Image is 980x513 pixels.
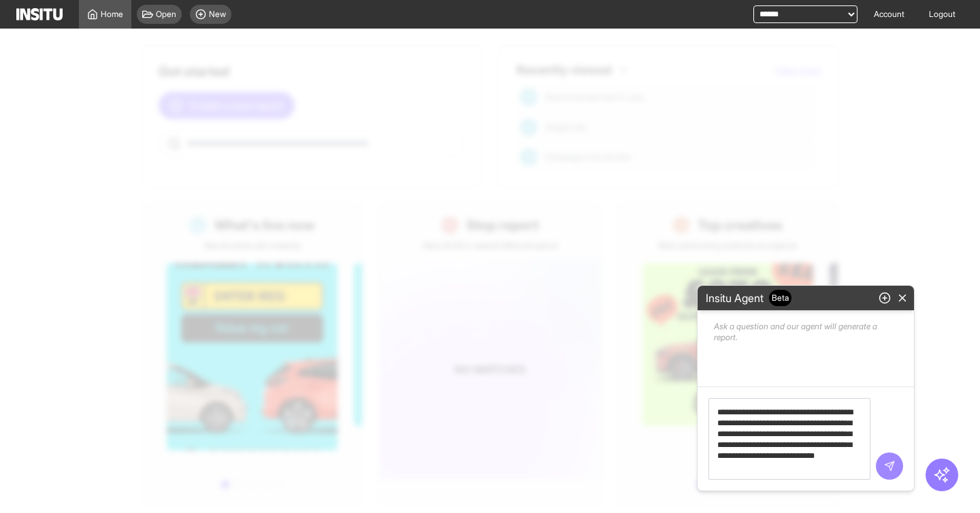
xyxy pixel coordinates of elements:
span: Home [101,9,123,20]
span: New [209,9,226,20]
h2: Insitu Agent [700,290,797,306]
img: Logo [16,8,63,20]
span: Open [156,9,176,20]
p: Ask a question and our agent will generate a report. [708,316,903,376]
span: Beta [769,290,791,306]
